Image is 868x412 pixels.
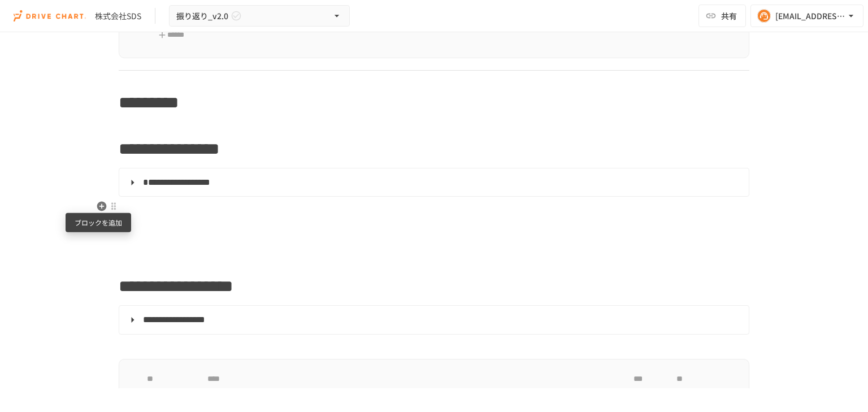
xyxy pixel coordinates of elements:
span: 共有 [721,10,737,22]
div: ブロックを追加 [66,213,131,232]
div: Typeahead menu [115,219,746,233]
span: 振り返り_v2.0 [176,9,228,23]
div: [EMAIL_ADDRESS][DOMAIN_NAME] [775,9,845,23]
img: i9VDDS9JuLRLX3JIUyK59LcYp6Y9cayLPHs4hOxMB9W [14,7,86,25]
button: 振り返り_v2.0 [169,5,350,27]
button: [EMAIL_ADDRESS][DOMAIN_NAME] [750,5,863,27]
button: 共有 [698,5,746,27]
div: 株式会社SDS [95,10,141,22]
